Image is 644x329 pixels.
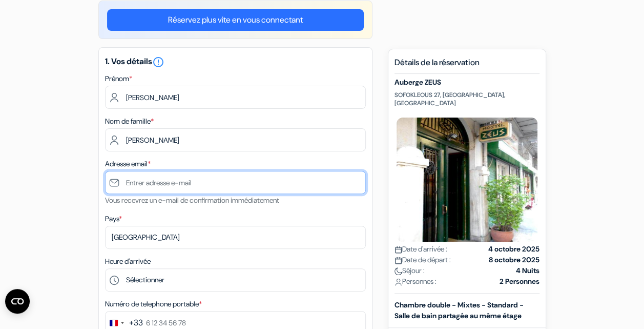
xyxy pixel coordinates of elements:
[5,289,30,314] button: Ouvrir le widget CMP
[394,267,402,275] img: moon.svg
[489,255,539,265] strong: 8 octobre 2025
[394,246,402,254] img: calendar.svg
[394,91,539,107] p: SOFOKLEOUS 27, [GEOGRAPHIC_DATA], [GEOGRAPHIC_DATA]
[500,276,539,287] strong: 2 Personnes
[105,171,366,194] input: Entrer adresse e-mail
[394,257,402,264] img: calendar.svg
[394,276,437,287] span: Personnes :
[105,196,279,205] small: Vous recevrez un e-mail de confirmation immédiatement
[394,244,447,255] span: Date d'arrivée :
[394,78,539,87] h5: Auberge ZEUS
[105,56,366,68] h5: 1. Vos détails
[488,244,539,255] strong: 4 octobre 2025
[394,255,451,265] span: Date de départ :
[105,299,202,309] label: Numéro de telephone portable
[105,128,366,151] input: Entrer le nom de famille
[516,265,539,276] strong: 4 Nuits
[107,9,364,31] a: Réservez plus vite en vous connectant
[394,265,425,276] span: Séjour :
[152,56,164,67] a: error_outline
[105,214,122,224] label: Pays
[394,300,524,320] b: Chambre double - Mixtes - Standard - Salle de bain partagée au même étage
[105,116,154,127] label: Nom de famille
[105,73,132,84] label: Prénom
[129,317,143,329] div: +33
[152,56,164,68] i: error_outline
[105,256,151,267] label: Heure d'arrivée
[394,278,402,286] img: user_icon.svg
[105,159,151,169] label: Adresse email
[105,86,366,109] input: Entrez votre prénom
[394,57,539,74] h5: Détails de la réservation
